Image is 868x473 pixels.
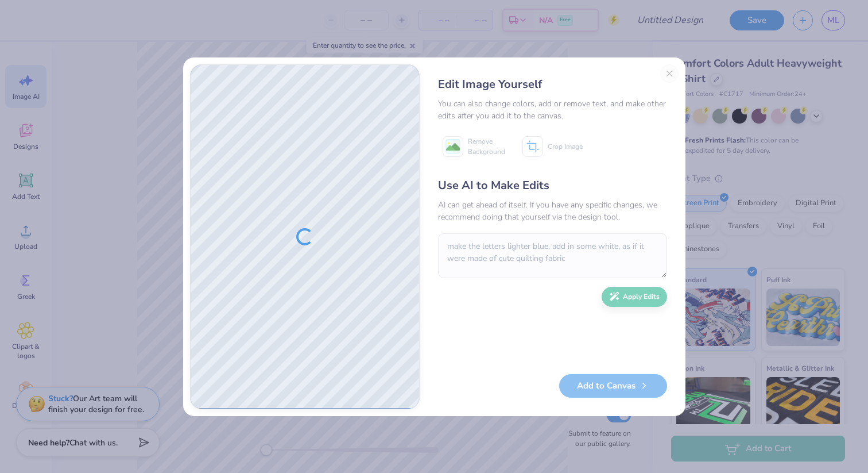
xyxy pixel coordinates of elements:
span: Crop Image [548,141,583,152]
button: Remove Background [438,132,510,161]
div: Edit Image Yourself [438,76,667,93]
div: AI can get ahead of itself. If you have any specific changes, we recommend doing that yourself vi... [438,199,667,223]
div: Use AI to Make Edits [438,177,667,194]
span: Remove Background [468,136,505,157]
div: You can also change colors, add or remove text, and make other edits after you add it to the canvas. [438,98,667,122]
button: Crop Image [518,132,590,161]
textarea: make the letters lighter blue, add in some white, as if it were made of cute quilting fabric [438,233,667,278]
